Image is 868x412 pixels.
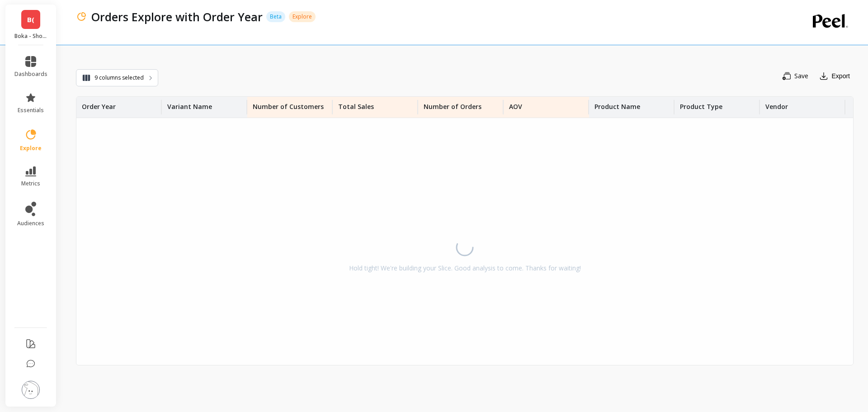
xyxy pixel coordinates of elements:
p: Number of Customers [253,97,324,111]
img: header icon [76,11,87,22]
span: B( [27,14,34,25]
p: Product Name [594,97,640,111]
button: 9 columns selected [76,69,158,86]
p: Orders Explore with Order Year [91,9,263,24]
span: dashboards [14,71,47,78]
button: Export [816,69,854,83]
p: Boka - Shopify (Essor) [14,33,47,40]
button: Save [778,69,813,83]
p: Beta [266,11,285,22]
p: Order Year [82,97,116,111]
span: explore [20,145,42,152]
p: AOV [509,97,522,111]
div: Hold tight! We're building your Slice. Good analysis to come. Thanks for waiting! [349,264,581,273]
span: 9 columns selected [94,73,144,82]
span: audiences [17,220,44,227]
span: Save [794,72,808,80]
p: Number of Orders [424,97,481,111]
p: Product Type [680,97,722,111]
span: metrics [21,180,40,187]
p: Explore [289,11,316,22]
img: profile picture [22,381,40,399]
p: Total Sales [338,97,374,111]
span: essentials [18,107,44,114]
p: Vendor [765,97,788,111]
p: Variant Name [167,97,212,111]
